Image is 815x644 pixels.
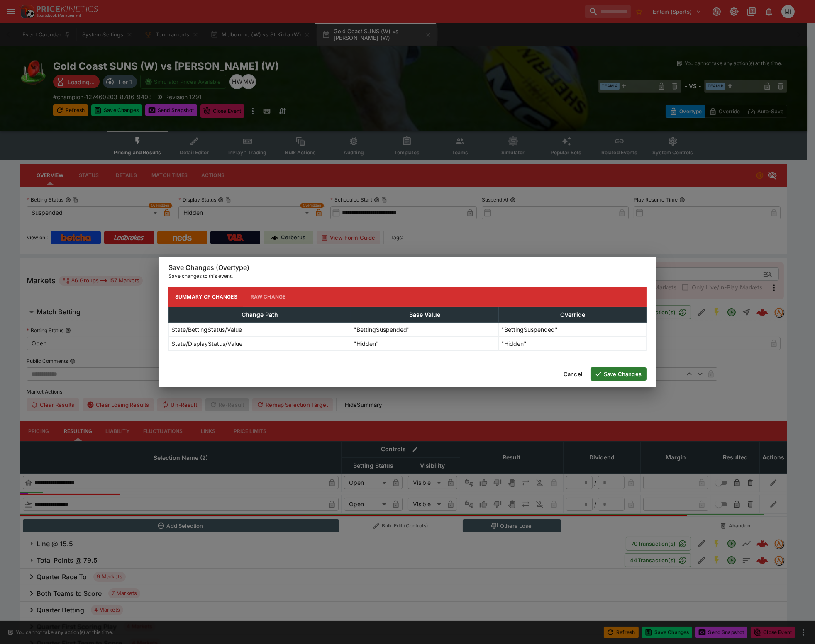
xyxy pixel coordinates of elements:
p: Save changes to this event. [168,272,647,280]
button: Cancel [559,367,587,381]
th: Change Path [169,307,351,322]
button: Raw Change [244,287,293,307]
th: Override [499,307,647,322]
td: "Hidden" [351,336,499,350]
p: State/DisplayStatus/Value [171,339,242,348]
td: "Hidden" [499,336,647,350]
td: "BettingSuspended" [351,322,499,336]
button: Summary of Changes [168,287,244,307]
th: Base Value [351,307,499,322]
h6: Save Changes (Overtype) [168,263,647,272]
button: Save Changes [591,367,647,381]
p: State/BettingStatus/Value [171,325,242,334]
td: "BettingSuspended" [499,322,647,336]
